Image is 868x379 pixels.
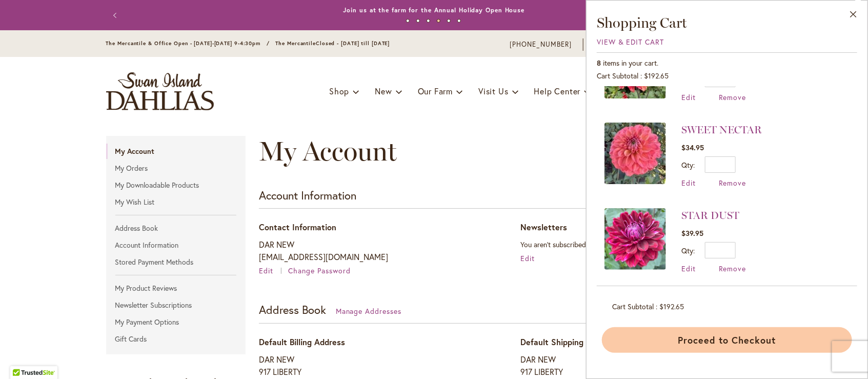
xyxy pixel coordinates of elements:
a: Join us at the farm for the Annual Holiday Open House [344,6,525,14]
a: SWEET NECTAR [604,123,666,188]
a: [PHONE_NUMBER] [510,39,572,50]
a: Stored Payment Methods [106,254,246,270]
span: Default Shipping Address [520,336,617,347]
a: Remove [719,178,746,188]
a: Newsletter Subscriptions [106,297,246,313]
a: Edit [681,178,696,188]
p: DAR NEW [EMAIL_ADDRESS][DOMAIN_NAME] [259,238,500,263]
a: Gift Cards [106,331,246,347]
iframe: Launch Accessibility Center [8,343,36,371]
span: $34.95 [681,143,704,152]
a: STAR DUST [681,209,739,222]
span: items in your cart. [603,58,658,68]
a: Manage Addresses [336,306,402,316]
a: My Product Reviews [106,281,246,296]
span: Edit [259,266,273,275]
label: Qty [681,160,695,170]
button: 1 of 6 [406,19,410,23]
button: Proceed to Checkout [602,327,852,353]
span: Cart Subtotal [612,302,654,311]
a: Edit [259,266,287,275]
span: New [375,86,392,96]
button: 6 of 6 [457,19,461,23]
a: Remove [719,264,746,273]
a: Address Book [106,221,246,236]
span: Our Farm [418,86,453,96]
a: Remove [719,92,746,102]
span: Default Billing Address [259,336,345,347]
a: Edit [681,264,696,273]
img: STAR DUST [604,208,666,270]
button: Previous [106,5,127,26]
button: 5 of 6 [447,19,451,23]
label: Qty [681,246,695,255]
span: $192.65 [644,71,669,81]
span: Shop [329,86,349,96]
span: My Account [259,135,397,167]
img: SWEET NECTAR [604,123,666,184]
strong: Account Information [259,188,356,203]
a: SWEET NECTAR [681,124,762,136]
a: My Wish List [106,194,246,210]
a: Edit [681,92,696,102]
a: My Orders [106,161,246,176]
p: You aren't subscribed to our newsletter. [520,238,762,251]
span: Cart Subtotal [597,71,638,81]
a: View & Edit Cart [597,37,664,47]
a: My Payment Options [106,314,246,330]
span: $192.65 [659,302,684,311]
span: $39.95 [681,228,703,238]
span: Closed - [DATE] till [DATE] [316,40,390,47]
strong: Address Book [259,302,326,317]
span: Newsletters [520,222,567,232]
span: Visit Us [478,86,508,96]
button: 4 of 6 [437,19,440,23]
a: My Downloadable Products [106,177,246,193]
strong: My Account [106,144,246,159]
a: STAR DUST [604,208,666,273]
a: Edit [520,253,535,263]
button: 3 of 6 [427,19,430,23]
span: Shopping Cart [597,14,687,31]
a: Change Password [289,266,351,275]
a: Account Information [106,237,246,253]
button: 2 of 6 [416,19,420,23]
span: Contact Information [259,222,336,232]
a: store logo [106,72,214,110]
span: The Mercantile & Office Open - [DATE]-[DATE] 9-4:30pm / The Mercantile [106,40,316,47]
span: 8 [597,58,601,68]
span: Help Center [534,86,581,96]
